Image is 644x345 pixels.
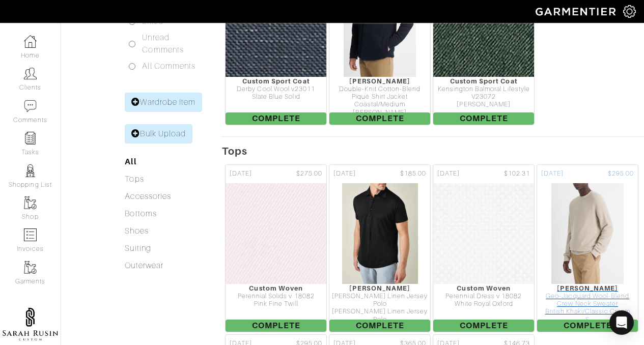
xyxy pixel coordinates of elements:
[222,145,644,157] h5: Tops
[433,77,534,85] div: Custom Sport Coat
[433,320,534,332] span: Complete
[24,261,37,274] img: garments-icon-b7da505a4dc4fd61783c78ac3ca0ef83fa9d6f193b1c9dc38574b1d14d53ca28.png
[226,77,326,85] div: Custom Sport Coat
[537,284,638,292] div: [PERSON_NAME]
[623,5,636,18] img: gear-icon-white-bd11855cb880d31180b6d7d6211b90ccbf57a29d726f0c71d8c61bd08dd39cc2.png
[328,163,432,333] a: [DATE] $185.00 [PERSON_NAME] [PERSON_NAME] Linen Jersey Polo [PERSON_NAME] Linen Jersey Polo S (I...
[333,169,356,179] span: [DATE]
[125,124,192,143] a: Bulk Upload
[400,169,426,179] span: $185.00
[329,77,430,85] div: [PERSON_NAME]
[433,85,534,101] div: Kensington Balmoral Lifestyle V23072
[329,308,430,324] div: [PERSON_NAME] Linen Jersey Polo
[99,183,453,284] img: RAi1SARGom7d4dfPaGRfvd1t.jpg
[226,85,326,93] div: Derby Cool Wool v23011
[551,183,624,284] img: 1Nc9PRPNGeuy9fcQ4JckjHmy
[608,169,634,179] span: $295.00
[433,112,534,125] span: Complete
[537,308,638,315] div: British Khaki/Classic Cream
[530,3,623,20] img: garmentier-logo-header-white-b43fb05a5012e4ada735d5af1a66efaba907eab6374d6393d1fbf88cb4ef424d.png
[329,284,430,292] div: [PERSON_NAME]
[541,169,564,179] span: [DATE]
[125,157,136,166] a: All
[329,101,430,117] div: Coastal/Medium [PERSON_NAME]
[24,196,37,209] img: garments-icon-b7da505a4dc4fd61783c78ac3ca0ef83fa9d6f193b1c9dc38574b1d14d53ca28.png
[24,228,37,241] img: orders-icon-0abe47150d42831381b5fb84f609e132dff9fe21cb692f30cb5eec754e2cba89.png
[329,112,430,125] span: Complete
[537,316,638,324] div: S
[226,300,326,308] div: Pink Fine Twill
[125,244,151,253] a: Suiting
[433,293,534,300] div: Perennial Dress v 18082
[226,112,326,125] span: Complete
[125,209,156,218] a: Bottoms
[537,293,638,308] div: Geo-Jacquard Wool-Blend Crew Neck Sweater
[24,35,37,48] img: dashboard-icon-dbcd8f5a0b271acd01030246c82b418ddd0df26cd7fceb0bd07c9910d44c42f6.png
[24,100,37,112] img: comment-icon-a0a6a9ef722e966f86d9cbdc48e553b5cf19dbc54f86b18d962a5391bc8f6eb6.png
[125,192,171,201] a: Accessories
[433,284,534,292] div: Custom Woven
[433,101,534,108] div: [PERSON_NAME]
[504,169,530,179] span: $102.31
[125,261,163,270] a: Outerwear
[537,320,638,332] span: Complete
[24,164,37,177] img: stylists-icon-eb353228a002819b7ec25b43dbf5f0378dd9e0616d9560372ff212230b889e62.png
[329,85,430,101] div: Double-Knit Cotton-Blend Piqué Shirt Jacket
[125,175,144,184] a: Tops
[125,226,148,236] a: Shoes
[342,183,418,284] img: tsUZ13JJRYC62YjNVcU7G6Lu
[329,293,430,308] div: [PERSON_NAME] Linen Jersey Polo
[296,169,322,179] span: $275.00
[432,163,536,333] a: [DATE] $102.31 Custom Woven Perennial Dress v 18082 White Royal Oxford Complete
[536,163,639,333] a: [DATE] $295.00 [PERSON_NAME] Geo-Jacquard Wool-Blend Crew Neck Sweater British Khaki/Classic Crea...
[437,169,460,179] span: [DATE]
[125,93,202,112] a: Wardrobe Item
[226,93,326,101] div: Slate Blue Solid
[329,320,430,332] span: Complete
[230,169,252,179] span: [DATE]
[142,60,195,72] label: All Comments
[226,293,326,300] div: Perennial Solids v 18082
[142,32,197,56] label: Unread Comments
[609,310,634,335] div: Open Intercom Messenger
[24,67,37,80] img: clients-icon-6bae9207a08558b7cb47a8932f037763ab4055f8c8b6bfacd5dc20c3e0201464.png
[226,284,326,292] div: Custom Woven
[226,320,326,332] span: Complete
[224,163,328,333] a: [DATE] $275.00 Custom Woven Perennial Solids v 18082 Pink Fine Twill Complete
[433,300,534,308] div: White Royal Oxford
[24,132,37,145] img: reminder-icon-8004d30b9f0a5d33ae49ab947aed9ed385cf756f9e5892f1edd6e32f2345188e.png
